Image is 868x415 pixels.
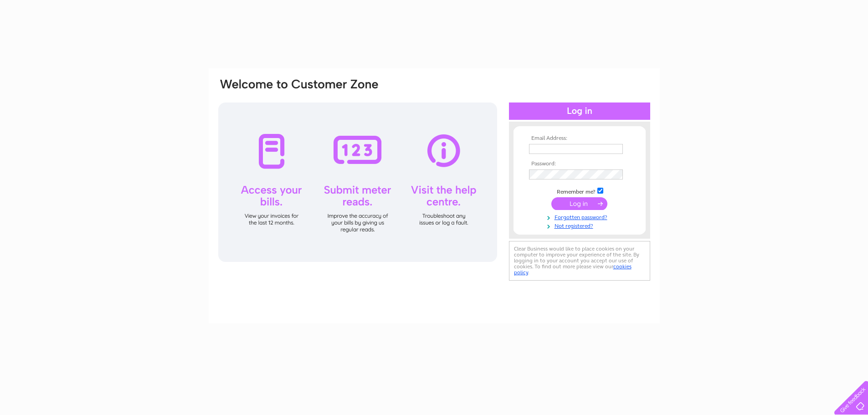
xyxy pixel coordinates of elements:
th: Email Address: [527,135,632,142]
td: Remember me? [527,186,632,195]
th: Password: [527,161,632,167]
input: Submit [551,197,607,210]
a: Not registered? [529,221,632,230]
a: cookies policy [514,263,632,276]
a: Forgotten password? [529,212,632,221]
div: Clear Business would like to place cookies on your computer to improve your experience of the sit... [509,241,650,281]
